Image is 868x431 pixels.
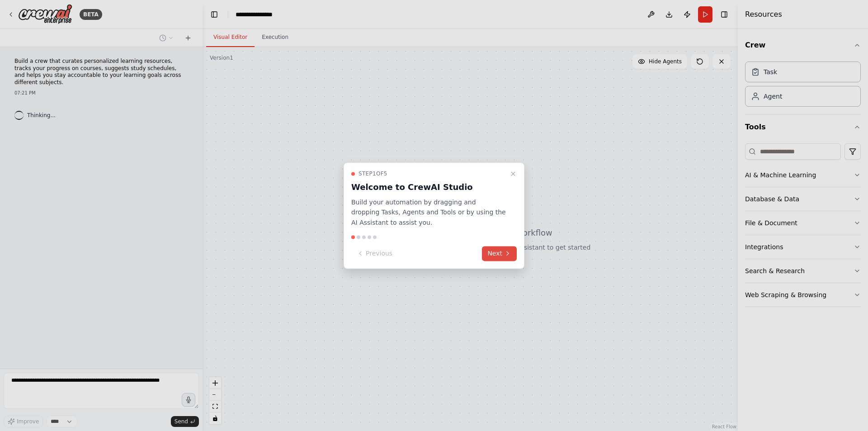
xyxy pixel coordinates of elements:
[208,8,221,21] button: Hide left sidebar
[351,197,506,228] p: Build your automation by dragging and dropping Tasks, Agents and Tools or by using the AI Assista...
[508,168,519,179] button: Close walkthrough
[351,181,506,194] h3: Welcome to CrewAI Studio
[351,246,398,261] button: Previous
[359,170,387,177] span: Step 1 of 5
[482,246,517,261] button: Next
